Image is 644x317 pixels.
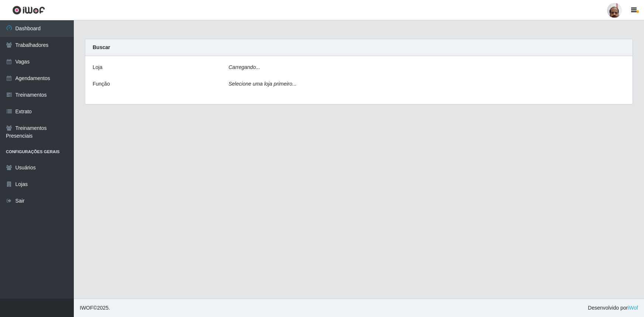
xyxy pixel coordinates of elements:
[628,305,638,311] a: iWof
[93,44,110,50] strong: Buscar
[588,304,638,312] span: Desenvolvido por
[12,6,45,15] img: CoreUI Logo
[228,81,296,87] i: Selecione uma loja primeiro...
[228,64,260,70] i: Carregando...
[80,305,93,311] span: IWOF
[93,80,110,88] label: Função
[80,304,110,312] span: © 2025 .
[93,63,102,71] label: Loja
